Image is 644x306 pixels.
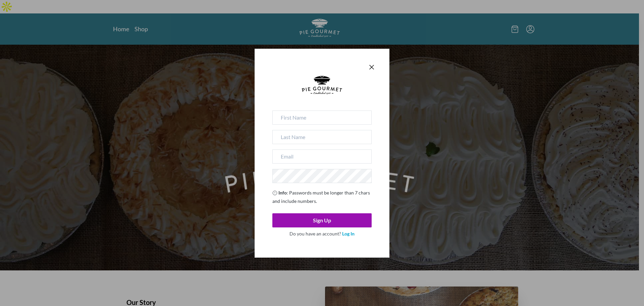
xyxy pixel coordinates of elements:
[289,231,341,236] span: Do you have an account?
[272,149,372,164] input: Email
[272,213,372,227] button: Sign Up
[278,190,287,195] strong: Info
[272,130,372,144] input: Last Name
[368,63,376,71] button: Close panel
[272,190,370,204] span: : Passwords must be longer than 7 chars and include numbers.
[342,231,355,236] a: Log In
[272,111,372,125] input: First Name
